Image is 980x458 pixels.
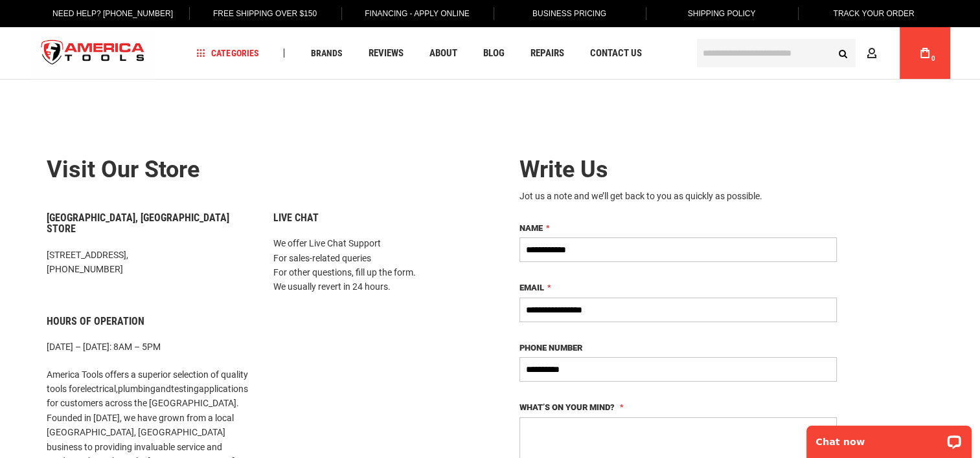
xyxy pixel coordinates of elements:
[273,212,481,224] h6: Live Chat
[519,223,543,233] span: Name
[118,384,155,394] a: plumbing
[368,49,403,58] span: Reviews
[477,45,510,62] a: Blog
[913,27,937,79] a: 0
[30,29,156,78] a: store logo
[80,384,116,394] a: electrical
[688,9,756,18] span: Shipping Policy
[196,49,258,58] span: Categories
[429,49,457,58] span: About
[530,49,564,58] span: Repairs
[483,49,504,58] span: Blog
[47,248,254,277] p: [STREET_ADDRESS], [PHONE_NUMBER]
[589,49,641,58] span: Contact Us
[190,45,264,62] a: Categories
[47,316,254,327] h6: Hours of Operation
[519,156,608,183] span: Write Us
[362,45,409,62] a: Reviews
[831,41,856,65] button: Search
[47,340,254,354] p: [DATE] – [DATE]: 8AM – 5PM
[47,212,254,235] h6: [GEOGRAPHIC_DATA], [GEOGRAPHIC_DATA] Store
[519,402,615,412] span: What’s on your mind?
[423,45,462,62] a: About
[171,384,199,394] a: testing
[310,49,342,58] span: Brands
[273,236,481,294] p: We offer Live Chat Support For sales-related queries For other questions, fill up the form. We us...
[30,29,156,78] img: America Tools
[519,190,837,202] div: Jot us a note and we’ll get back to you as quickly as possible.
[798,417,980,458] iframe: LiveChat chat widget
[519,283,544,292] span: Email
[524,45,569,62] a: Repairs
[304,45,348,62] a: Brands
[931,55,935,62] span: 0
[47,157,481,183] h2: Visit our store
[519,343,582,353] span: Phone Number
[584,45,647,62] a: Contact Us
